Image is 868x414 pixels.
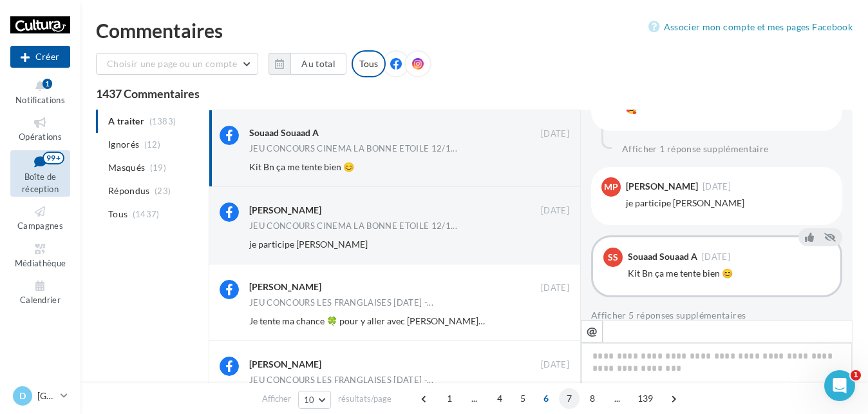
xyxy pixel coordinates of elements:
[604,181,618,193] span: MP
[19,389,26,402] span: D
[582,388,603,409] span: 8
[96,88,853,99] div: 1437 Commentaires
[249,239,368,250] span: je participe [PERSON_NAME]
[439,388,460,409] span: 1
[541,205,569,217] span: [DATE]
[249,376,433,384] span: JEU CONCOURS LES FRANGLAISES [DATE] -...
[541,359,569,371] span: [DATE]
[17,221,63,231] span: Campagnes
[648,19,853,35] a: Associer mon compte et mes pages Facebook
[249,281,321,293] div: [PERSON_NAME]
[249,144,457,153] span: JEU CONCOURS CINEMA LA BONNE ETOILE 12/1...
[10,239,70,271] a: Médiathèque
[144,139,160,150] span: (12)
[108,184,150,197] span: Répondus
[632,388,659,409] span: 139
[96,21,853,40] div: Commentaires
[298,391,331,409] button: 10
[489,388,510,409] span: 4
[626,197,832,210] div: je participe [PERSON_NAME]
[42,152,64,164] div: 99+
[108,138,139,151] span: Ignorés
[10,76,70,108] button: Notifications 1
[10,46,70,68] button: Créer
[851,370,861,380] span: 1
[96,53,258,75] button: Choisir une page ou un compte
[702,253,730,261] span: [DATE]
[269,53,346,75] button: Au total
[10,202,70,233] a: Campagnes
[37,389,55,402] p: [GEOGRAPHIC_DATA]
[541,282,569,294] span: [DATE]
[541,128,569,140] span: [DATE]
[581,320,603,342] button: @
[107,58,237,69] span: Choisir une page ou un compte
[304,395,315,405] span: 10
[338,393,392,405] span: résultats/page
[559,388,580,409] span: 7
[10,46,70,68] div: Nouvelle campagne
[19,132,62,142] span: Opérations
[108,161,145,174] span: Masqués
[249,315,677,326] span: Je tente ma chance 🍀 pour y aller avec [PERSON_NAME] 🥰 Merci Cultura Dijon pour ce jeux concours ✨
[249,358,321,371] div: [PERSON_NAME]
[10,276,70,308] a: Calendrier
[15,95,65,105] span: Notifications
[22,172,59,194] span: Boîte de réception
[155,186,171,196] span: (23)
[290,53,346,75] button: Au total
[628,252,697,261] div: Souaad Souaad A
[607,388,628,409] span: ...
[10,384,70,408] a: D [GEOGRAPHIC_DATA]
[352,50,386,77] div: Tous
[262,393,291,405] span: Afficher
[608,251,618,264] span: SS
[626,182,698,191] div: [PERSON_NAME]
[15,258,66,268] span: Médiathèque
[10,150,70,197] a: Boîte de réception99+
[150,163,166,173] span: (19)
[249,299,433,307] span: JEU CONCOURS LES FRANGLAISES [DATE] -...
[591,308,746,323] button: Afficher 5 réponses supplémentaires
[536,388,556,409] span: 6
[108,208,127,221] span: Tous
[703,182,731,191] span: [DATE]
[42,79,52,89] div: 1
[464,388,485,409] span: ...
[617,141,774,157] button: Afficher 1 réponse supplémentaire
[249,204,321,217] div: [PERSON_NAME]
[10,113,70,144] a: Opérations
[249,126,319,139] div: Souaad Souaad A
[628,267,830,280] div: Kit Bn ça me tente bien 😊
[249,222,457,230] span: JEU CONCOURS CINEMA LA BONNE ETOILE 12/1...
[249,161,354,172] span: Kit Bn ça me tente bien 😊
[133,209,160,219] span: (1437)
[824,370,855,401] iframe: Intercom live chat
[513,388,533,409] span: 5
[20,295,61,305] span: Calendrier
[587,325,598,337] i: @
